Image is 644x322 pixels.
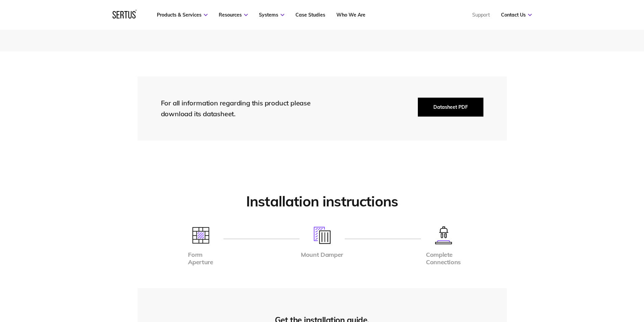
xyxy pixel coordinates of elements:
[472,12,490,18] a: Support
[418,98,483,117] button: Datasheet PDF
[501,12,532,18] a: Contact Us
[161,98,323,119] div: For all information regarding this product please download its datasheet.
[138,193,507,210] h2: Installation instructions
[336,12,365,18] a: Who We Are
[259,12,284,18] a: Systems
[426,251,461,266] div: Complete Connections
[188,251,213,266] div: Form Aperture
[295,12,325,18] a: Case Studies
[157,12,208,18] a: Products & Services
[219,12,248,18] a: Resources
[301,251,343,259] div: Mount Damper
